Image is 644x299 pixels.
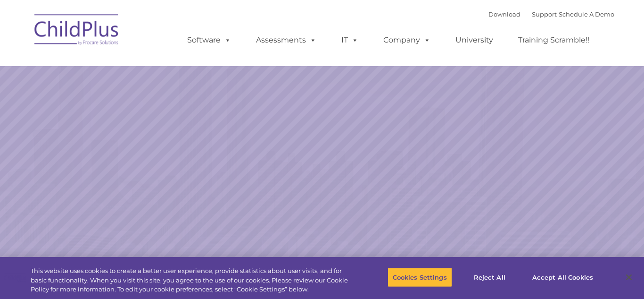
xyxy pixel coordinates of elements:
a: Assessments [247,31,326,50]
button: Cookies Settings [388,267,452,287]
a: Download [488,10,520,18]
a: Company [374,31,440,50]
a: Training Scramble!! [509,31,599,50]
a: University [446,31,503,50]
a: Schedule A Demo [559,10,614,18]
img: ChildPlus by Procare Solutions [30,8,124,55]
a: Support [532,10,557,18]
a: Software [178,31,240,50]
font: | [488,10,614,18]
div: This website uses cookies to create a better user experience, provide statistics about user visit... [31,266,354,294]
button: Reject All [460,267,519,287]
button: Close [619,267,639,288]
button: Accept All Cookies [527,267,598,287]
a: IT [332,31,368,50]
a: Learn More [438,192,546,221]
